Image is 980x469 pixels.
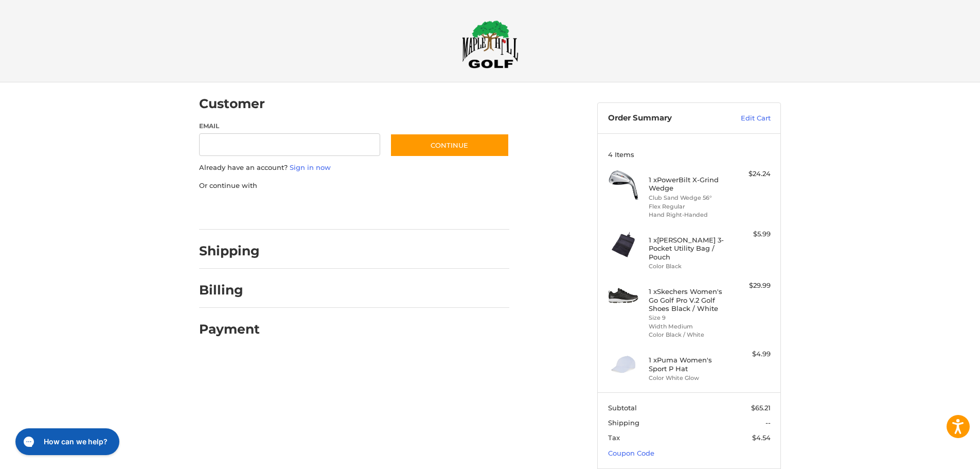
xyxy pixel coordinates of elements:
h4: 1 x Skechers Women's Go Golf Pro V.2 Golf Shoes Black / White [649,287,727,312]
li: Club Sand Wedge 56° [649,194,727,202]
li: Color Black / White [649,331,727,339]
div: $24.24 [730,169,771,179]
li: Color Black [649,262,727,271]
div: $5.99 [730,229,771,239]
span: Tax [608,433,620,442]
a: Coupon Code [608,449,654,457]
li: Hand Right-Handed [649,211,727,219]
div: $29.99 [730,281,771,291]
div: $4.99 [730,349,771,359]
h2: Billing [199,282,259,298]
h4: 1 x Puma Women's Sport P Hat [649,356,727,373]
span: Shipping [608,419,639,427]
li: Flex Regular [649,202,727,211]
li: Width Medium [649,322,727,331]
img: Maple Hill Golf [462,20,519,68]
p: Or continue with [199,181,509,191]
span: $4.54 [752,433,771,442]
h2: Shipping [199,243,260,259]
p: Already have an account? [199,163,509,173]
li: Color White Glow [649,374,727,383]
span: Subtotal [608,404,637,412]
iframe: PayPal-paypal [196,201,273,219]
h4: 1 x PowerBilt X-Grind Wedge [649,176,727,193]
h3: Order Summary [608,113,719,124]
h3: 4 Items [608,150,771,159]
h2: Customer [199,96,265,112]
h2: Payment [199,321,260,337]
a: Edit Cart [719,113,771,124]
iframe: PayPal-paylater [283,201,360,219]
iframe: Gorgias live chat messenger [10,425,122,459]
label: Email [199,121,380,131]
li: Size 9 [649,314,727,322]
button: Continue [390,133,509,157]
a: Sign in now [290,163,331,171]
h4: 1 x [PERSON_NAME] 3-Pocket Utility Bag / Pouch [649,236,727,261]
span: -- [765,419,771,427]
iframe: PayPal-venmo [370,201,448,219]
span: $65.21 [751,404,771,412]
